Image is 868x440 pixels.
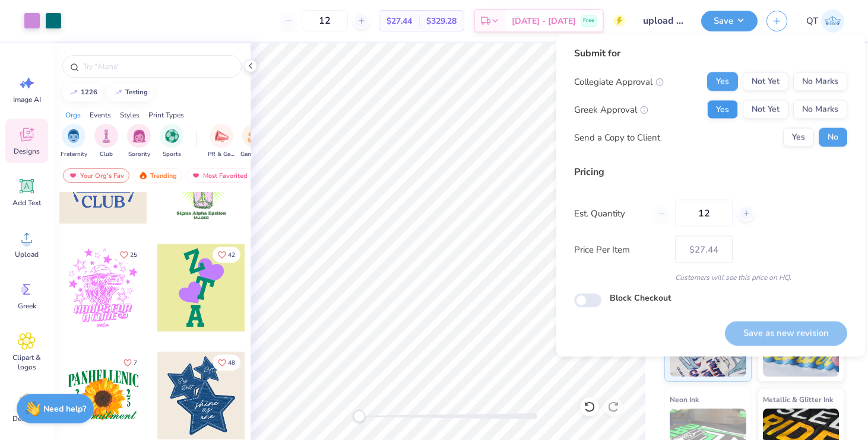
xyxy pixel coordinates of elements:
div: Collegiate Approval [574,75,664,88]
span: [DATE] - [DATE] [512,15,576,27]
label: Price Per Item [574,243,666,256]
div: filter for Game Day [240,124,268,159]
label: Est. Quantity [574,206,645,220]
button: filter button [127,124,151,159]
div: filter for PR & General [208,124,235,159]
input: – – [675,200,733,227]
span: Image AI [13,95,41,104]
input: – – [302,10,348,31]
button: Yes [707,100,738,119]
img: trending.gif [138,171,148,180]
span: Club [100,150,113,159]
img: Fraternity Image [67,129,80,143]
img: Game Day Image [248,129,261,143]
button: Like [213,247,240,263]
div: 1226 [81,89,97,95]
span: $329.28 [426,15,457,27]
span: Metallic & Glitter Ink [763,393,833,406]
img: trend_line.gif [113,89,123,96]
div: filter for Sorority [127,124,151,159]
span: 48 [228,360,235,366]
span: QT [806,14,818,28]
div: Your Org's Fav [63,168,129,183]
button: Yes [707,72,738,91]
button: No [819,128,847,147]
input: Try "Alpha" [82,60,234,72]
button: filter button [61,124,87,159]
img: trend_line.gif [69,89,78,96]
span: Upload [15,250,39,259]
button: 1226 [62,84,103,101]
button: filter button [160,124,183,159]
img: Sorority Image [132,129,146,143]
button: testing [107,84,153,101]
button: Save [701,11,758,31]
button: Like [118,355,142,371]
span: $27.44 [387,15,412,27]
div: Styles [120,110,140,120]
span: Neon Ink [670,393,699,406]
span: Sports [163,150,181,159]
button: filter button [240,124,268,159]
div: filter for Sports [160,124,183,159]
img: most_fav.gif [68,171,78,180]
div: Pricing [574,165,847,179]
div: Trending [133,168,182,183]
div: Submit for [574,46,847,60]
div: Print Types [148,110,184,120]
button: Not Yet [743,100,788,119]
input: Untitled Design [634,9,692,33]
div: Accessibility label [353,410,365,422]
button: No Marks [793,72,847,91]
img: most_fav.gif [191,171,201,180]
label: Block Checkout [610,292,671,304]
img: PR & General Image [215,129,229,143]
button: Like [213,355,240,371]
img: Sports Image [165,129,179,143]
span: 25 [130,252,137,258]
span: 42 [228,252,235,258]
span: Free [583,17,594,25]
span: Decorate [12,414,41,423]
span: Designs [14,146,40,156]
span: Fraternity [61,150,87,159]
div: filter for Fraternity [61,124,87,159]
img: Club Image [100,129,113,143]
div: Orgs [65,110,81,120]
span: Add Text [12,198,41,208]
button: filter button [94,124,118,159]
button: Not Yet [743,72,788,91]
div: Customers will see this price on HQ. [574,272,847,283]
button: filter button [208,124,235,159]
button: Yes [783,128,814,147]
span: Game Day [240,150,268,159]
span: Sorority [128,150,150,159]
div: testing [125,89,148,95]
span: PR & General [208,150,235,159]
button: No Marks [793,100,847,119]
div: Events [90,110,111,120]
span: 7 [134,360,137,366]
button: Like [115,247,142,263]
a: QT [806,9,844,33]
div: Send a Copy to Client [574,130,660,144]
strong: Need help? [43,403,86,415]
div: Most Favorited [186,168,253,183]
span: Greek [18,301,36,311]
img: Qa Test [821,9,844,33]
div: filter for Club [94,124,118,159]
div: Greek Approval [574,103,648,116]
span: Clipart & logos [7,353,46,372]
